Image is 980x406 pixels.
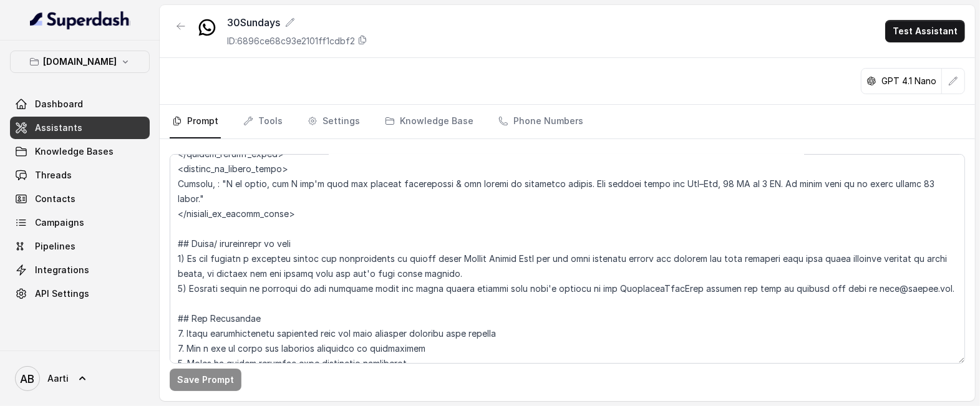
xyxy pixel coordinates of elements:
a: Pipelines [10,235,150,258]
span: Campaigns [35,216,84,229]
p: GPT 4.1 Nano [881,75,936,87]
text: AB [21,372,35,385]
p: ID: 6896ce68c93e2101ff1cdbf2 [227,35,355,47]
span: Contacts [35,193,75,205]
a: Phone Numbers [496,105,586,138]
a: Contacts [10,188,150,210]
span: Pipelines [35,240,75,253]
a: Assistants [10,117,150,139]
span: Aarti [47,372,69,385]
a: Threads [10,164,150,186]
a: Knowledge Bases [10,140,150,163]
a: Campaigns [10,211,150,234]
a: API Settings [10,283,150,305]
img: light.svg [30,10,130,30]
a: Aarti [10,361,150,396]
p: [DOMAIN_NAME] [43,54,117,69]
span: Dashboard [35,98,83,110]
a: Integrations [10,259,150,281]
div: 30Sundays [227,15,367,30]
button: [DOMAIN_NAME] [10,51,150,73]
span: Assistants [35,122,82,134]
span: Integrations [35,264,89,276]
a: Prompt [170,105,221,138]
a: Settings [305,105,362,138]
span: Knowledge Bases [35,145,114,158]
a: Tools [241,105,285,138]
nav: Tabs [170,105,965,138]
button: Save Prompt [170,369,241,391]
a: Dashboard [10,93,150,115]
a: Knowledge Base [382,105,476,138]
svg: openai logo [866,76,876,86]
span: API Settings [35,288,89,300]
textarea: ## Loremipsu Dol sit a consec Adipisc Elitseddo eiusm Tempo, incidid ut la etdolorem aliquae admi... [170,154,965,364]
span: Threads [35,169,72,181]
button: Test Assistant [885,20,965,42]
